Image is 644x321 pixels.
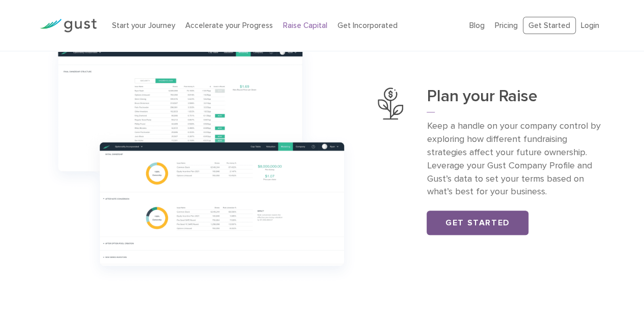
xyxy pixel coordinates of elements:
a: Raise Capital [283,21,327,30]
a: Blog [469,21,485,30]
a: Login [581,21,599,30]
a: Start your Journey [112,21,175,30]
h3: Plan your Raise [427,87,604,112]
img: Group 1146 [40,34,362,288]
a: Get Incorporated [338,21,398,30]
img: Gust Logo [40,19,97,33]
p: Keep a handle on your company control by exploring how different fundraising strategies affect yo... [427,120,604,198]
img: Plan Your Raise [378,87,403,120]
a: Get Started [427,211,528,235]
a: Get Started [523,17,576,35]
a: Accelerate your Progress [185,21,273,30]
a: Pricing [495,21,518,30]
